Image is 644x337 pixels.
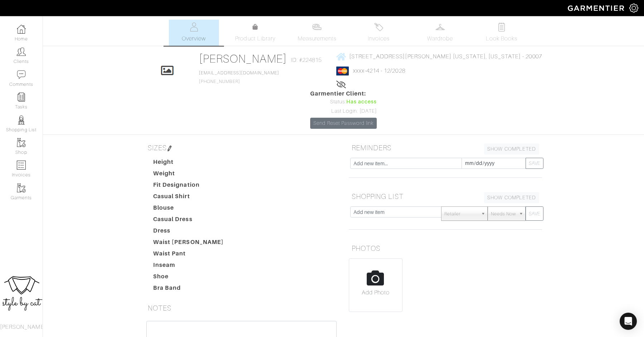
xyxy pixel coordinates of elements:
span: Measurements [298,34,337,43]
span: Look Books [486,34,518,43]
span: Has access [346,98,377,106]
div: Status: [310,98,377,106]
span: Product Library [235,34,275,43]
a: xxxx-4214 - 12/2028 [353,68,405,74]
a: [STREET_ADDRESS][PERSON_NAME] [US_STATE], [US_STATE] - 20007 [336,52,542,61]
dt: Weight [148,169,229,181]
dt: Bra Band [148,284,229,295]
a: Overview [169,20,219,46]
img: wardrobe-487a4870c1b7c33e795ec22d11cfc2ed9d08956e64fb3008fe2437562e282088.svg [436,23,445,31]
img: garments-icon-b7da505a4dc4fd61783c78ac3ca0ef83fa9d6f193b1c9dc38574b1d14d53ca28.png [17,138,26,147]
img: orders-icon-0abe47150d42831381b5fb84f609e132dff9fe21cb692f30cb5eec754e2cba89.png [17,161,26,170]
span: [STREET_ADDRESS][PERSON_NAME] [US_STATE], [US_STATE] - 20007 [349,53,542,60]
div: Open Intercom Messenger [620,313,637,330]
a: Product Library [230,23,280,43]
a: Measurements [292,20,342,46]
span: Retailer [444,207,478,221]
dt: Casual Shirt [148,192,229,204]
img: garmentier-logo-header-white-b43fb05a5012e4ada735d5af1a66efaba907eab6374d6393d1fbf88cb4ef424d.png [564,2,629,14]
button: SAVE [526,158,543,169]
dt: Shoe [148,272,229,284]
img: orders-27d20c2124de7fd6de4e0e44c1d41de31381a507db9b33961299e4e07d508b8c.svg [374,23,383,31]
dt: Inseam [148,261,229,272]
a: [EMAIL_ADDRESS][DOMAIN_NAME] [199,70,279,75]
dt: Casual Dress [148,215,229,226]
img: stylists-icon-eb353228a002819b7ec25b43dbf5f0378dd9e0616d9560372ff212230b889e62.png [17,116,26,124]
img: pen-cf24a1663064a2ec1b9c1bd2387e9de7a2fa800b781884d57f21acf72779bad2.png [167,146,172,151]
img: basicinfo-40fd8af6dae0f16599ec9e87c0ef1c0a1fdea2edbe929e3d69a839185d80c458.svg [189,23,198,31]
h5: REMINDERS [349,141,542,155]
dt: Blouse [148,204,229,215]
a: Look Books [477,20,527,46]
h5: SHOPPING LIST [349,189,542,204]
img: garments-icon-b7da505a4dc4fd61783c78ac3ca0ef83fa9d6f193b1c9dc38574b1d14d53ca28.png [17,184,26,192]
h5: PHOTOS [349,241,542,255]
span: Needs Now [491,207,516,221]
h5: SIZES [145,141,338,155]
a: SHOW COMPLETED [484,143,539,155]
button: SAVE [526,206,543,221]
span: Garmentier Client: [310,89,377,98]
dt: Fit Designation [148,181,229,192]
span: Overview [182,34,206,43]
dt: Height [148,158,229,169]
img: clients-icon-6bae9207a08558b7cb47a8932f037763ab4055f8c8b6bfacd5dc20c3e0201464.png [17,47,26,56]
dt: Waist [PERSON_NAME] [148,238,229,249]
img: reminder-icon-8004d30b9f0a5d33ae49ab947aed9ed385cf756f9e5892f1edd6e32f2345188e.png [17,93,26,102]
input: Add new item... [350,158,462,169]
span: [PHONE_NUMBER] [199,70,279,84]
a: Send Reset Password link [310,118,377,129]
a: Invoices [353,20,404,46]
span: Wardrobe [427,34,453,43]
div: Last Login: [DATE] [310,107,377,115]
a: SHOW COMPLETED [484,192,539,203]
h5: NOTES [145,301,338,315]
img: todo-9ac3debb85659649dc8f770b8b6100bb5dab4b48dedcbae339e5042a72dfd3cc.svg [497,23,506,31]
dt: Dress [148,226,229,238]
img: dashboard-icon-dbcd8f5a0b271acd01030246c82b418ddd0df26cd7fceb0bd07c9910d44c42f6.png [17,25,26,34]
img: mastercard-2c98a0d54659f76b027c6839bea21931c3e23d06ea5b2b5660056f2e14d2f154.png [336,67,349,75]
span: ID: #224815 [291,56,322,64]
img: measurements-466bbee1fd09ba9460f595b01e5d73f9e2bff037440d3c8f018324cb6cdf7a4a.svg [312,23,321,31]
input: Add new item [350,206,441,218]
a: [PERSON_NAME] [199,52,287,65]
img: comment-icon-a0a6a9ef722e966f86d9cbdc48e553b5cf19dbc54f86b18d962a5391bc8f6eb6.png [17,70,26,79]
dt: Waist Pant [148,249,229,261]
img: gear-icon-white-bd11855cb880d31180b6d7d6211b90ccbf57a29d726f0c71d8c61bd08dd39cc2.png [629,4,638,13]
a: Wardrobe [415,20,465,46]
span: Invoices [368,34,390,43]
